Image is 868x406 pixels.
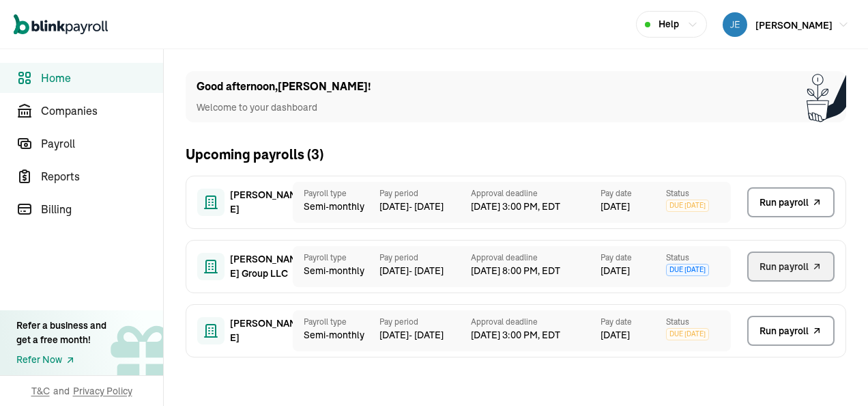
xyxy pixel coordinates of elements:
[304,252,368,264] span: Payroll type
[747,252,835,282] button: Run payroll
[41,70,163,86] span: Home
[73,384,132,398] span: Privacy Policy
[601,187,665,200] span: Pay date
[471,328,601,342] span: [DATE] 3:00 PM, EDT
[601,316,665,328] span: Pay date
[601,200,630,214] span: [DATE]
[747,316,835,346] a: Run payroll
[16,319,106,347] div: Refer a business and get a free month!
[379,328,471,342] span: [DATE] - [DATE]
[230,188,298,217] span: [PERSON_NAME]
[14,5,108,44] nav: Global
[471,252,601,264] span: Approval deadline
[379,187,471,200] span: Pay period
[759,260,809,274] span: Run payroll
[807,71,846,122] img: Plant illustration
[471,264,601,278] span: [DATE] 8:00 PM, EDT
[666,252,731,264] span: Status
[666,328,709,340] span: Due [DATE]
[53,384,70,398] span: and
[471,187,601,200] span: Approval deadline
[379,316,471,328] span: Pay period
[41,103,163,119] span: Companies
[471,200,601,214] span: [DATE] 3:00 PM, EDT
[666,187,731,200] span: Status
[304,316,368,328] span: Payroll type
[666,264,709,276] span: Due [DATE]
[379,264,471,278] span: [DATE] - [DATE]
[230,316,298,345] span: [PERSON_NAME]
[304,328,368,342] span: Semi-monthly
[304,187,368,200] span: Payroll type
[471,316,601,328] span: Approval deadline
[31,384,50,398] span: T&C
[636,11,707,38] button: Help
[800,340,868,406] iframe: Chat Widget
[379,252,471,264] span: Pay period
[197,79,371,95] h1: Good afternoon , [PERSON_NAME] !
[601,252,665,264] span: Pay date
[659,17,679,31] span: Help
[41,168,163,185] span: Reports
[186,144,323,165] h2: Upcoming payrolls ( 3 )
[601,264,630,278] span: [DATE]
[747,187,835,217] a: Run payroll
[717,10,854,40] button: [PERSON_NAME]
[666,316,731,328] span: Status
[41,135,163,152] span: Payroll
[41,201,163,217] span: Billing
[759,195,809,210] span: Run payroll
[601,328,630,342] span: [DATE]
[16,353,106,367] a: Refer Now
[759,324,809,338] span: Run payroll
[379,200,471,214] span: [DATE] - [DATE]
[230,252,298,281] span: [PERSON_NAME] Group LLC
[304,200,368,214] span: Semi-monthly
[666,200,709,212] span: Due [DATE]
[304,264,368,278] span: Semi-monthly
[197,100,371,115] p: Welcome to your dashboard
[755,19,833,31] span: [PERSON_NAME]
